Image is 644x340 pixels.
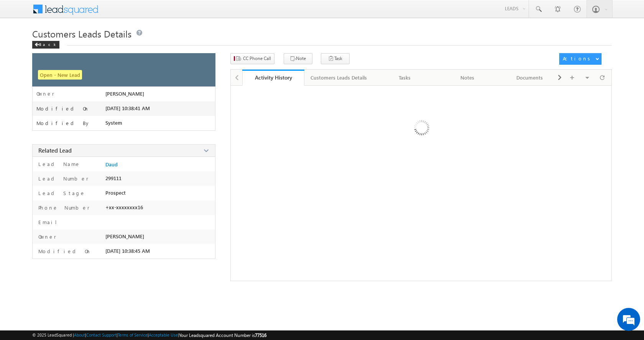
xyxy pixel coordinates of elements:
[255,332,266,338] span: 77516
[310,73,367,82] div: Customers Leads Details
[499,70,561,86] a: Documents
[105,204,143,210] span: +xx-xxxxxxxx16
[36,204,90,211] label: Phone Number
[248,74,299,81] div: Activity History
[436,70,499,86] a: Notes
[36,248,91,255] label: Modified On
[505,73,554,82] div: Documents
[105,233,144,239] span: [PERSON_NAME]
[105,120,122,126] span: System
[230,53,274,64] button: CC Phone Call
[32,28,131,40] span: Customers Leads Details
[36,190,85,197] label: Lead Stage
[36,219,63,226] label: Email
[32,332,266,339] span: © 2025 LeadSquared | | | | |
[105,161,118,168] a: Daud
[38,146,72,154] span: Related Lead
[105,190,126,196] span: Prospect
[105,248,150,254] span: [DATE] 10:38:45 AM
[36,161,80,168] label: Lead Name
[74,332,85,337] a: About
[243,55,271,62] span: CC Phone Call
[321,53,350,64] button: Task
[559,53,601,65] button: Actions
[105,91,144,97] span: [PERSON_NAME]
[242,70,305,86] a: Activity History
[284,53,312,64] button: Note
[105,175,122,181] span: 299111
[36,106,89,112] label: Modified On
[36,91,54,97] label: Owner
[118,332,148,337] a: Terms of Service
[105,105,150,111] span: [DATE] 10:38:41 AM
[86,332,117,337] a: Contact Support
[442,73,492,82] div: Notes
[36,120,90,126] label: Modified By
[374,70,436,86] a: Tasks
[36,175,89,182] label: Lead Number
[563,55,593,62] div: Actions
[179,332,266,338] span: Your Leadsquared Account Number is
[304,70,374,86] a: Customers Leads Details
[32,41,59,49] div: Back
[149,332,178,337] a: Acceptable Use
[381,89,461,169] img: Loading ...
[36,233,56,240] label: Owner
[380,73,429,82] div: Tasks
[38,70,82,80] span: Open - New Lead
